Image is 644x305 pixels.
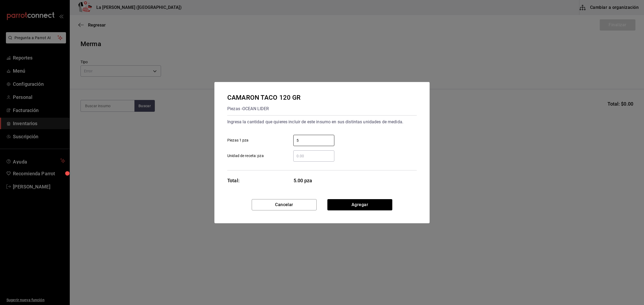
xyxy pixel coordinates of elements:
[252,199,317,210] button: Cancelar
[227,137,249,143] span: Piezas 1 pza
[294,177,335,184] span: 5.00 pza
[227,177,240,184] div: Total:
[227,93,301,102] div: CAMARON TACO 120 GR
[327,199,392,210] button: Agregar
[227,153,264,159] span: Unidad de receta: pza
[293,153,334,159] input: Unidad de receta: pza
[227,105,301,113] div: Piezas - OCEAN LIDER
[227,118,417,126] div: Ingresa la cantidad que quieres incluir de este insumo en sus distintas unidades de medida.
[293,137,334,144] input: Piezas 1 pza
